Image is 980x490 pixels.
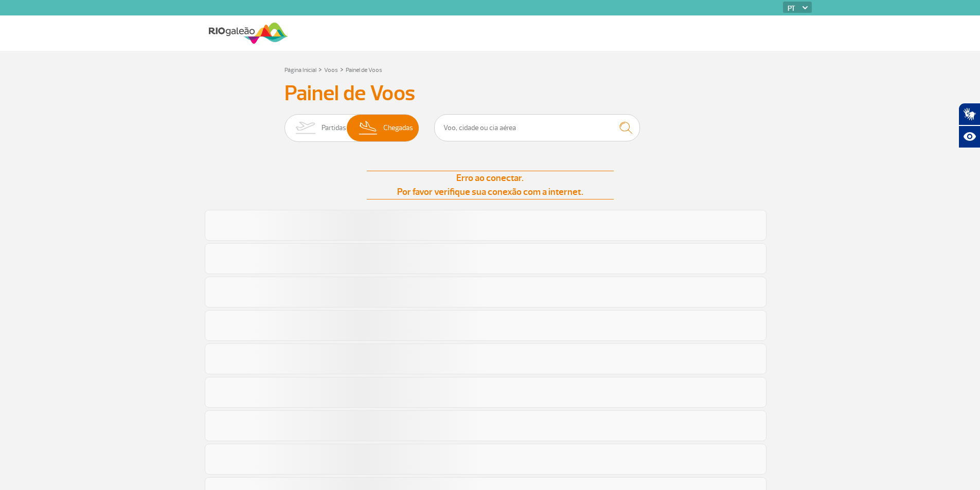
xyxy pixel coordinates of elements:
[958,125,980,148] button: Abrir recursos assistivos.
[383,115,413,141] span: Chegadas
[322,115,346,141] span: Partidas
[367,171,614,199] div: Erro ao conectar. Por favor verifique sua conexão com a internet.
[353,115,384,141] img: slider-desembarque
[318,63,322,75] a: >
[284,66,316,74] a: Página Inicial
[284,81,696,106] h3: Painel de Voos
[324,66,338,74] a: Voos
[289,115,322,141] img: slider-embarque
[346,66,382,74] a: Painel de Voos
[958,103,980,148] div: Plugin de acessibilidade da Hand Talk.
[340,63,344,75] a: >
[434,114,640,141] input: Voo, cidade ou cia aérea
[958,103,980,125] button: Abrir tradutor de língua de sinais.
